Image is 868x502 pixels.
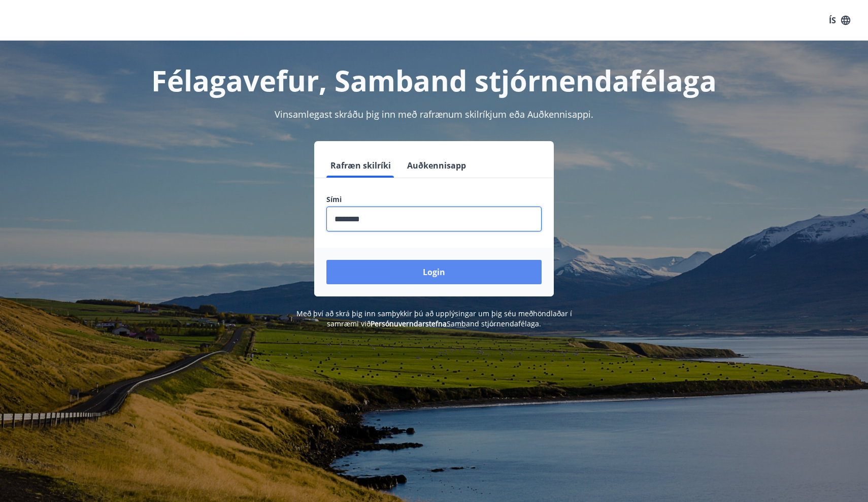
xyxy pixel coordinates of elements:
span: Vinsamlegast skráðu þig inn með rafrænum skilríkjum eða Auðkennisappi. [275,108,593,120]
label: Sími [326,194,542,205]
button: Login [326,260,542,284]
a: Persónuverndarstefna [371,319,447,328]
span: Með því að skrá þig inn samþykkir þú að upplýsingar um þig séu meðhöndlaðar í samræmi við Samband... [296,309,572,328]
button: Auðkennisapp [403,153,470,178]
h1: Félagavefur, Samband stjórnendafélaga [81,61,787,99]
button: Rafræn skilríki [326,153,395,178]
button: ÍS [823,11,856,29]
